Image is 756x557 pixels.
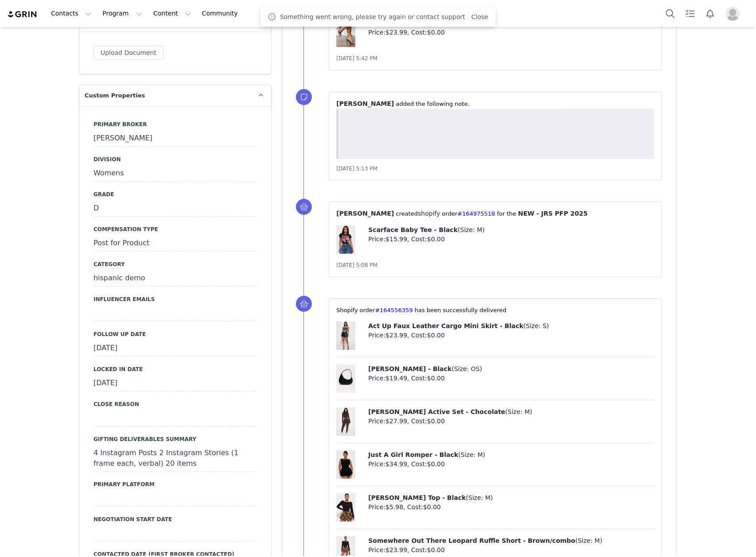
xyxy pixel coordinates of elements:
[386,460,407,468] span: $34.99
[94,260,257,268] label: Category
[94,400,257,408] label: Close Reason
[681,4,700,23] a: Tasks
[94,155,257,163] label: Division
[7,10,38,19] img: grin logo
[368,460,655,469] p: Price: , Cost:
[368,235,655,244] p: Price: , Cost:
[94,330,257,338] label: Follow Up Date
[368,451,458,458] span: Just A Girl Romper - Black
[368,365,452,372] span: [PERSON_NAME] - Black
[386,236,407,243] span: $15.99
[336,99,655,108] p: ⁨ ⁩ ⁨added⁩ the following note.
[94,340,257,356] div: [DATE]
[94,365,257,373] label: Locked In Date
[94,435,257,443] label: Gifting Deliverables Summary
[386,29,407,36] span: $23.99
[427,236,445,243] span: $0.00
[94,515,257,523] label: Negotiation Start Date
[336,210,394,217] span: [PERSON_NAME]
[368,407,655,417] p: ( )
[368,331,655,340] p: Price: , Cost:
[368,322,523,329] span: Act Up Faux Leather Cargo Mini Skirt - Black
[386,375,407,382] span: $19.49
[368,545,655,555] p: Price: , Cost:
[94,295,257,303] label: Influencer Emails
[368,417,655,426] p: Price: , Cost:
[526,322,547,329] span: Size: S
[85,91,145,100] span: Custom Properties
[427,29,445,36] span: $0.00
[94,190,257,198] label: Grade
[368,225,655,235] p: ( )
[518,210,588,217] span: NEW - JRS PFP 2025
[336,307,507,313] span: ⁨Shopify⁩ order⁨ ⁩ has been successfully delivered
[94,480,257,488] label: Primary Platform
[94,166,257,182] div: Womens
[368,536,655,545] p: ( )
[368,494,466,501] span: [PERSON_NAME] Top - Black
[661,4,680,23] button: Search
[578,537,600,544] span: Size: M
[418,210,440,217] span: shopify
[94,445,257,472] div: 4 Instagram Posts 2 Instagram Stories (1 frame each, verbal) 20 items
[94,375,257,391] div: [DATE]
[94,120,257,128] label: Primary Broker
[336,100,394,107] span: [PERSON_NAME]
[386,418,407,425] span: $27.99
[336,262,378,268] span: [DATE] 5:08 PM
[94,271,257,286] div: hispanic demo
[461,451,483,458] span: Size: M
[427,332,445,339] span: $0.00
[94,201,257,217] div: D
[368,493,655,503] p: ( )
[97,4,148,23] button: Program
[46,4,97,23] button: Contacts
[368,374,655,383] p: Price: , Cost:
[368,408,505,415] span: [PERSON_NAME] Active Set - Chocolate
[94,225,257,233] label: Compensation Type
[368,537,575,544] span: Somewhere Out There Leopard Ruffle Short - Brown/combo
[427,418,445,425] span: $0.00
[454,365,480,372] span: Size: OS
[386,503,403,511] span: $5.98
[721,7,749,21] button: Profile
[457,210,495,217] a: #164975518
[336,209,655,218] p: ⁨ ⁩ created⁨ ⁩⁨⁩ order⁨ ⁩ for the ⁨ ⁩
[368,226,458,233] span: Scarface Baby Tee - Black
[386,546,407,553] span: $23.99
[368,28,655,37] p: Price: , Cost:
[336,166,378,172] span: [DATE] 5:13 PM
[368,503,655,512] p: Price: , Cost:
[94,131,257,147] div: [PERSON_NAME]
[508,408,530,415] span: Size: M
[427,460,445,468] span: $0.00
[423,503,441,511] span: $0.00
[427,375,445,382] span: $0.00
[368,450,655,460] p: ( )
[472,13,488,20] a: Close
[386,332,407,339] span: $23.99
[468,494,491,501] span: Size: M
[701,4,720,23] button: Notifications
[148,4,196,23] button: Content
[375,307,413,313] a: #164556359
[280,12,465,22] span: Something went wrong, please try again or contact support
[94,236,257,251] div: Post for Product
[94,46,164,60] button: Upload Document
[726,7,740,21] img: placeholder-profile.jpg
[368,364,655,374] p: ( )
[460,226,483,233] span: Size: M
[197,4,247,23] a: Community
[368,321,655,331] p: ( )
[427,546,445,553] span: $0.00
[336,55,378,62] span: [DATE] 5:42 PM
